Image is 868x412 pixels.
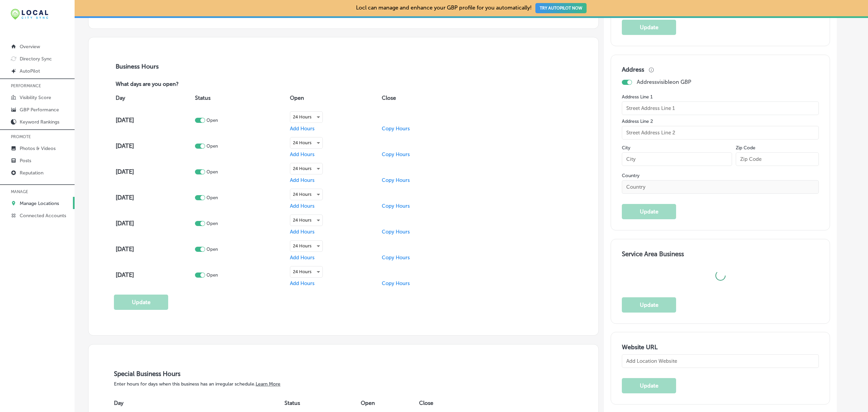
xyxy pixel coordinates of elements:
[622,145,630,151] label: City
[290,177,315,183] span: Add Hours
[382,203,410,209] span: Copy Hours
[736,152,818,166] input: Zip Code
[290,189,322,200] div: 24 Hours
[290,151,315,157] span: Add Hours
[20,146,56,151] p: Photos & Videos
[20,56,52,62] p: Directory Sync
[20,68,40,74] p: AutoPilot
[114,381,573,387] p: Enter hours for days when this business has an irregular schedule.
[622,66,644,73] h3: Address
[206,273,218,278] p: Open
[290,137,322,148] div: 24 Hours
[20,170,43,176] p: Reputation
[622,354,818,368] input: Add Location Website
[206,169,218,174] p: Open
[206,144,218,149] p: Open
[116,142,193,150] h4: [DATE]
[290,203,315,209] span: Add Hours
[116,271,193,279] h4: [DATE]
[206,247,218,252] p: Open
[622,297,676,313] button: Update
[736,145,755,151] label: Zip Code
[20,119,59,125] p: Keyword Rankings
[290,215,322,226] div: 24 Hours
[290,229,315,235] span: Add Hours
[290,280,315,286] span: Add Hours
[116,116,193,124] h4: [DATE]
[382,151,410,157] span: Copy Hours
[20,95,51,100] p: Visibility Score
[288,88,380,107] th: Open
[116,220,193,227] h4: [DATE]
[622,94,818,100] label: Address Line 1
[382,126,410,132] span: Copy Hours
[622,343,818,351] h3: Website URL
[116,245,193,253] h4: [DATE]
[290,266,322,277] div: 24 Hours
[290,255,315,261] span: Add Hours
[622,101,818,115] input: Street Address Line 1
[290,126,315,132] span: Add Hours
[637,79,691,85] p: Address visible on GBP
[20,107,59,113] p: GBP Performance
[622,378,676,393] button: Update
[622,204,676,219] button: Update
[622,250,819,260] h3: Service Area Business
[20,213,66,219] p: Connected Accounts
[206,118,218,123] p: Open
[290,241,322,251] div: 24 Hours
[622,118,818,124] label: Address Line 2
[116,168,193,175] h4: [DATE]
[290,112,322,123] div: 24 Hours
[622,126,818,139] input: Street Address Line 2
[11,9,48,20] img: 12321ecb-abad-46dd-be7f-2600e8d3409flocal-city-sync-logo-rectangle.png
[290,163,322,174] div: 24 Hours
[382,280,410,286] span: Copy Hours
[622,180,818,194] input: Country
[193,88,289,107] th: Status
[535,3,587,13] button: TRY AUTOPILOT NOW
[114,63,573,70] h3: Business Hours
[622,152,732,166] input: City
[114,88,193,107] th: Day
[20,201,59,206] p: Manage Locations
[116,194,193,201] h4: [DATE]
[206,221,218,226] p: Open
[382,229,410,235] span: Copy Hours
[206,195,218,200] p: Open
[382,255,410,261] span: Copy Hours
[622,173,818,179] label: Country
[256,381,280,387] a: Learn More
[20,44,40,50] p: Overview
[114,81,227,88] p: What days are you open?
[380,88,458,107] th: Close
[114,295,168,310] button: Update
[20,158,31,164] p: Posts
[622,20,676,35] button: Update
[114,370,573,378] h3: Special Business Hours
[382,177,410,183] span: Copy Hours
